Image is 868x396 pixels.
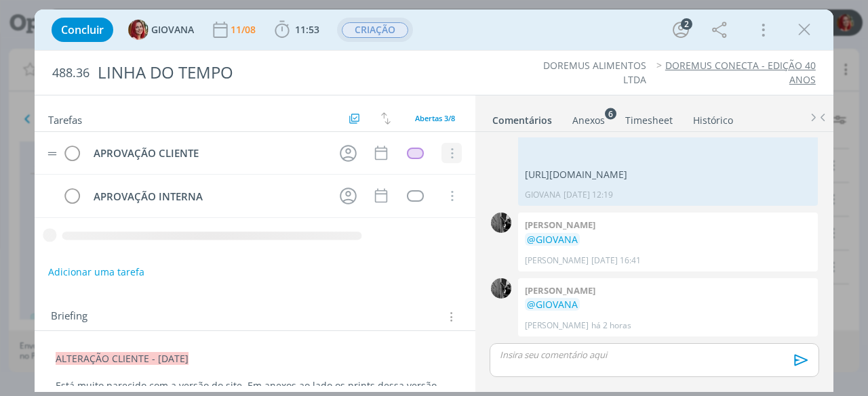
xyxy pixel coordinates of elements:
span: Abertas 3/8 [415,113,455,123]
button: 11:53 [271,19,323,41]
p: GIOVANA [525,189,561,201]
div: Anexos [572,114,605,127]
div: dialog [35,9,833,392]
img: P [491,213,511,233]
span: há 2 horas [591,320,631,332]
a: DOREMUS ALIMENTOS LTDA [543,59,646,85]
div: 11/08 [231,25,258,35]
div: APROVAÇÃO INTERNA [87,188,328,205]
span: Briefing [51,308,87,326]
sup: 6 [605,108,616,119]
span: 488.36 [52,66,90,81]
div: 2 [681,18,692,30]
span: [DATE] 16:41 [591,255,641,267]
a: DOREMUS CONECTA - EDIÇÃO 40 ANOS [665,59,816,85]
a: Comentários [492,108,553,127]
img: drag-icon.svg [47,152,57,156]
p: [PERSON_NAME] [525,255,589,267]
b: [PERSON_NAME] [525,219,595,231]
span: ALTERAÇÃO CLIENTE - [DATE] [56,352,189,365]
span: Concluir [61,24,104,35]
span: CRIAÇÃO [342,22,408,38]
p: [PERSON_NAME] [525,320,589,332]
button: GGIOVANA [128,20,194,40]
span: @GIOVANA [527,298,578,311]
span: [DATE] 12:19 [564,189,613,201]
span: Tarefas [48,110,82,127]
button: Concluir [52,18,113,42]
p: [URL][DOMAIN_NAME] [525,168,811,181]
button: Adicionar uma tarefa [47,260,145,284]
a: Timesheet [625,108,673,127]
span: @GIOVANA [527,233,578,246]
img: arrow-down-up.svg [381,112,391,125]
img: P [491,278,511,299]
div: LINHA DO TEMPO [92,56,492,89]
button: 2 [670,19,692,41]
span: 11:53 [295,23,319,36]
a: Histórico [692,108,734,127]
b: [PERSON_NAME] [525,284,595,296]
span: GIOVANA [151,25,194,35]
img: G [128,20,149,40]
div: APROVAÇÃO CLIENTE [87,145,328,162]
button: CRIAÇÃO [341,22,409,39]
